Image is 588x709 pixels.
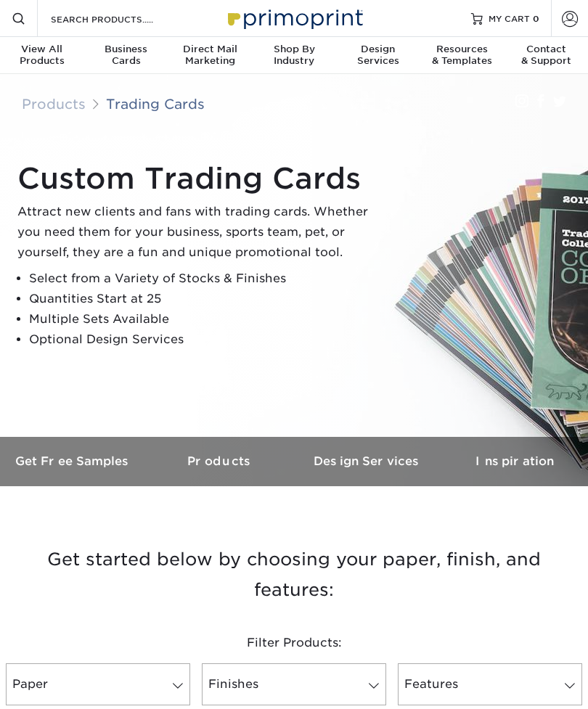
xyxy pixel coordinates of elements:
[147,454,295,468] h3: Products
[84,37,168,75] a: BusinessCards
[398,663,582,705] a: Features
[22,96,86,112] a: Products
[168,44,252,55] span: Direct Mail
[168,44,252,67] div: Marketing
[17,161,380,196] h1: Custom Trading Cards
[420,44,505,55] span: Resources
[336,37,420,75] a: DesignServices
[294,437,441,485] a: Design Services
[504,37,588,75] a: Contact& Support
[504,44,588,55] span: Contact
[6,663,190,705] a: Paper
[336,44,420,55] span: Design
[252,37,336,75] a: Shop ByIndustry
[336,44,420,67] div: Services
[29,309,380,329] li: Multiple Sets Available
[533,13,539,23] span: 0
[168,37,252,75] a: Direct MailMarketing
[252,44,336,67] div: Industry
[17,202,380,263] p: Attract new clients and fans with trading cards. Whether you need them for your business, sports ...
[11,538,577,605] h3: Get started below by choosing your paper, finish, and features:
[106,96,205,112] a: Trading Cards
[202,663,386,705] a: Finishes
[252,44,336,55] span: Shop By
[420,37,505,75] a: Resources& Templates
[84,44,168,55] span: Business
[29,289,380,309] li: Quantities Start at 25
[147,437,295,485] a: Products
[49,10,191,28] input: SEARCH PRODUCTS.....
[504,44,588,67] div: & Support
[29,269,380,289] li: Select from a Variety of Stocks & Finishes
[489,12,530,25] span: MY CART
[84,44,168,67] div: Cards
[29,329,380,350] li: Optional Design Services
[420,44,505,67] div: & Templates
[221,2,367,33] img: Primoprint
[294,454,441,468] h3: Design Services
